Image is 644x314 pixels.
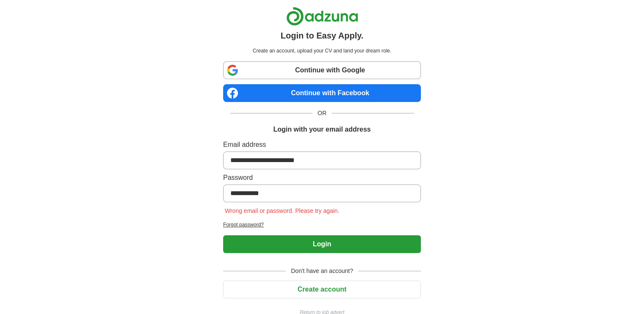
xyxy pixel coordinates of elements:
button: Create account [223,281,421,298]
button: Login [223,235,421,253]
h1: Login to Easy Apply. [281,29,364,42]
label: Password [223,173,421,183]
span: OR [312,109,332,118]
a: Continue with Facebook [223,84,421,102]
a: Create account [223,286,421,293]
p: Create an account, upload your CV and land your dream role. [225,47,419,55]
span: Don't have an account? [286,267,358,275]
span: Wrong email or password. Please try again. [223,207,341,214]
h1: Login with your email address [273,124,370,135]
img: Adzuna logo [286,7,358,26]
label: Email address [223,140,421,150]
a: Continue with Google [223,61,421,79]
a: Forgot password? [223,221,421,229]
